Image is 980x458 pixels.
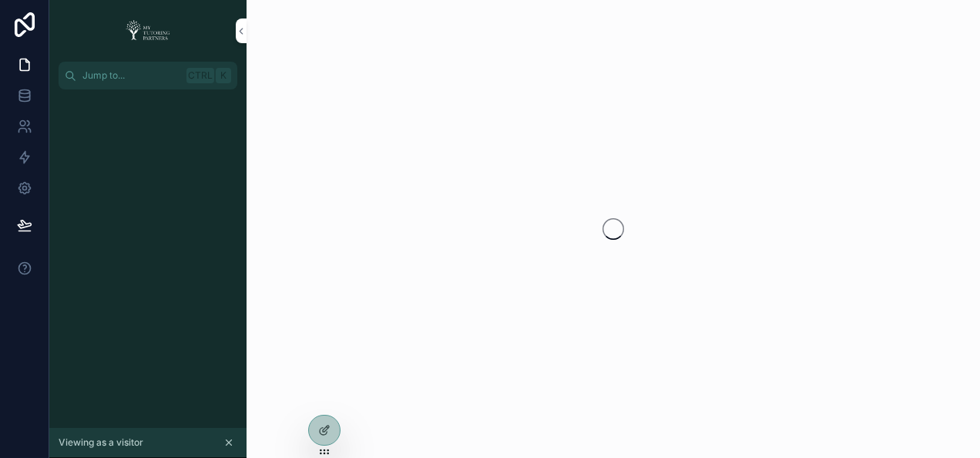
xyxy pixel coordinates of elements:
img: App logo [121,19,175,43]
span: Jump to... [82,69,180,82]
span: Ctrl [186,68,214,83]
div: scrollable content [49,89,247,117]
button: Jump to...CtrlK [59,62,237,89]
span: Viewing as a visitor [59,436,143,449]
span: K [217,69,230,82]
